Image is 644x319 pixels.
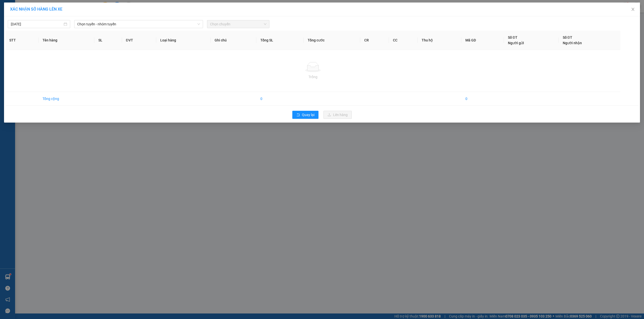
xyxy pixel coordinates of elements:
span: Chọn tuyến - nhóm tuyến [77,20,200,28]
span: down [197,23,200,26]
span: close [631,7,635,11]
span: rollback [296,113,300,117]
th: CR [360,31,389,50]
td: 0 [461,92,504,106]
th: Tên hàng [38,31,95,50]
th: Tổng SL [256,31,304,50]
button: rollbackQuay lại [292,111,318,119]
td: Tổng cộng [38,92,95,106]
th: SL [94,31,122,50]
th: Tổng cước [304,31,360,50]
input: 12/09/2025 [11,21,63,27]
th: STT [5,31,38,50]
span: Người nhận [563,41,582,45]
div: Trống [9,74,616,80]
button: uploadLên hàng [324,111,352,119]
button: Close [626,3,640,17]
td: 0 [256,92,304,106]
span: Người gửi [508,41,524,45]
th: Mã GD [461,31,504,50]
th: CC [389,31,418,50]
th: Thu hộ [418,31,462,50]
th: Loại hàng [156,31,211,50]
span: Số ĐT [563,35,572,39]
th: Ghi chú [211,31,256,50]
span: XÁC NHẬN SỐ HÀNG LÊN XE [10,7,62,12]
span: Chọn chuyến [210,20,266,28]
th: ĐVT [122,31,156,50]
span: Quay lại [302,112,314,118]
span: Số ĐT [508,35,517,39]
